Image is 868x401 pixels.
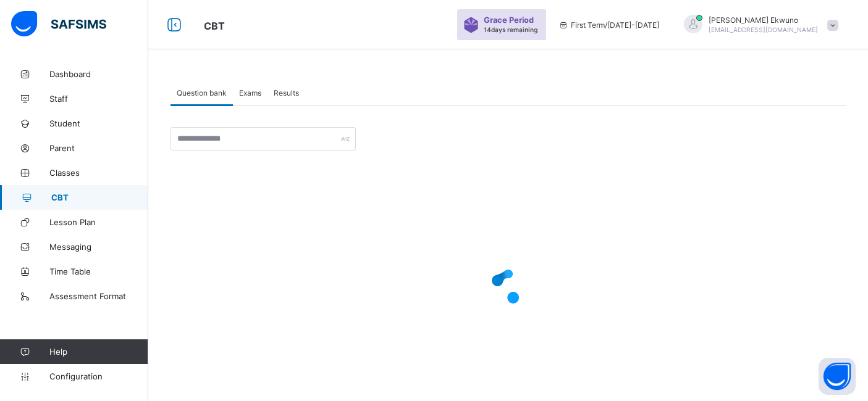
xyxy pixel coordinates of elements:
span: Help [49,347,148,357]
span: CBT [51,192,148,202]
span: [PERSON_NAME] Ekwuno [709,15,818,25]
span: Dashboard [49,69,148,79]
span: Parent [49,143,148,153]
span: session/term information [558,20,659,30]
span: [EMAIL_ADDRESS][DOMAIN_NAME] [709,26,818,33]
span: Configuration [49,371,148,381]
button: Open asap [819,358,856,395]
span: Question bank [177,88,227,97]
span: Exams [239,88,261,97]
span: 14 days remaining [484,26,537,33]
span: CBT [204,20,225,32]
span: Assessment Format [49,291,148,301]
span: Time Table [49,267,148,276]
div: VivianEkwuno [672,15,845,35]
span: Classes [49,168,148,178]
span: Staff [49,94,148,104]
img: safsims [11,11,106,37]
span: Messaging [49,242,148,252]
span: Grace Period [484,15,534,25]
span: Lesson Plan [49,217,148,227]
span: Results [274,88,299,97]
img: sticker-purple.71386a28dfed39d6af7621340158ba97.svg [463,17,479,33]
span: Student [49,118,148,128]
